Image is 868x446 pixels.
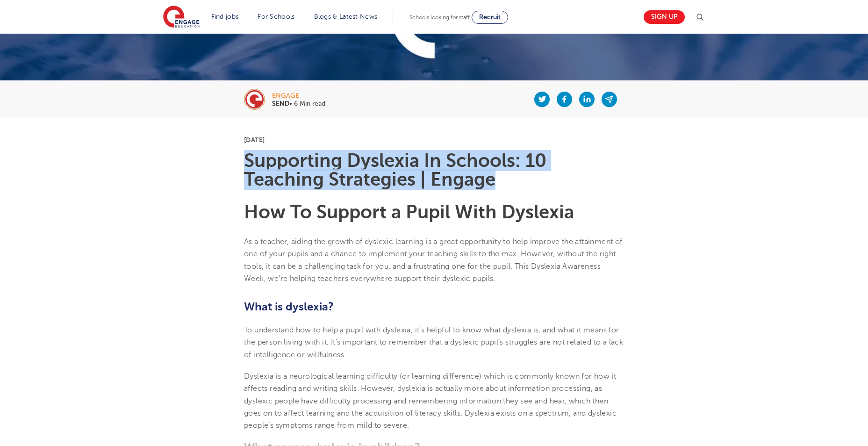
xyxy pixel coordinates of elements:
a: Find jobs [211,13,239,20]
a: Sign up [644,10,685,24]
div: engage [272,93,325,99]
b: SEND [272,100,289,107]
span: Recruit [479,14,501,21]
a: Recruit [472,11,508,24]
b: What is dyslexia? [244,300,334,313]
span: To understand how to help a pupil with dyslexia, it’s helpful to know what dyslexia is, and what ... [244,326,623,359]
a: Blogs & Latest News [314,13,378,20]
b: How To Support a Pupil With Dyslexia [244,201,574,223]
p: [DATE] [244,137,624,143]
span: As a teacher, aiding the growth of dyslexic learning is a great opportunity to help improve the a... [244,237,623,283]
p: • 6 Min read [272,101,325,107]
img: Engage Education [163,6,200,29]
span: Dyslexia is a neurological learning difficulty (or learning difference) which is commonly known f... [244,372,617,430]
a: For Schools [258,13,294,20]
span: Schools looking for staff [409,14,470,21]
h1: Supporting Dyslexia In Schools: 10 Teaching Strategies | Engage [244,151,624,189]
